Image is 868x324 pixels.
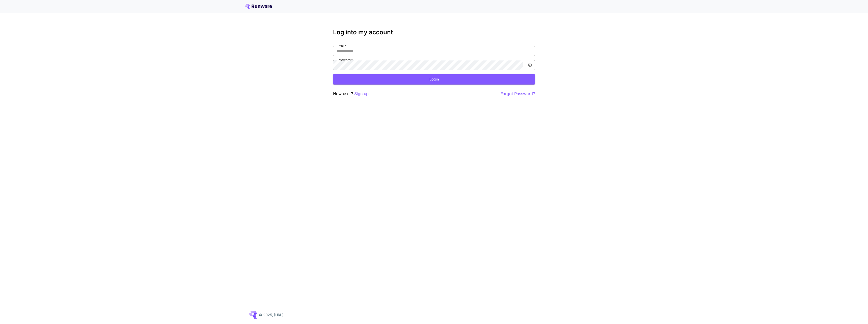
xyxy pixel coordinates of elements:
[354,91,369,97] button: Sign up
[333,29,535,36] h3: Log into my account
[337,44,346,48] label: Email
[337,58,353,62] label: Password
[525,61,534,70] button: toggle password visibility
[333,74,535,85] button: Login
[259,312,283,317] p: © 2025, [URL]
[333,91,369,97] p: New user?
[501,91,535,97] button: Forgot Password?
